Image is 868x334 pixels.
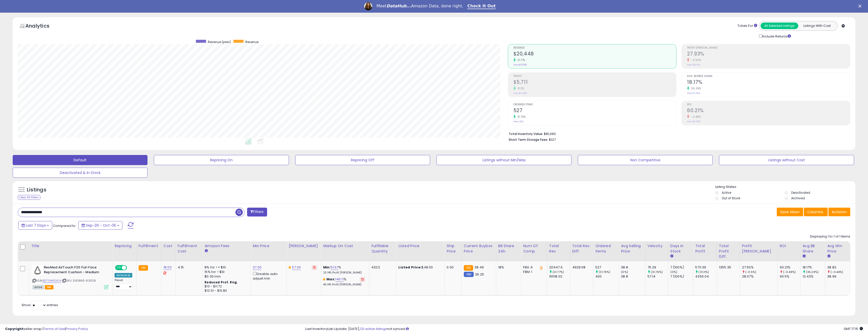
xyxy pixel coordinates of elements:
div: 0.00 [447,265,457,270]
h2: $20,448 [513,51,676,58]
div: Avg BB Share [803,243,823,254]
div: ASIN: [32,265,108,289]
span: Profit [PERSON_NAME] [687,47,850,49]
b: Short Term Storage Fees: [509,137,548,142]
small: FBA [139,265,148,271]
small: (31.11%) [698,270,709,274]
div: BB Share 24h. [498,243,519,254]
div: 18.17% [803,265,825,270]
div: Listed Price [398,243,442,249]
div: Meet Amazon Data, done right. [376,4,463,9]
button: Filters [247,208,267,217]
small: (-0.44%) [830,270,843,274]
span: ROI [687,103,850,106]
div: Fulfillment [139,243,159,249]
li: $81,090 [509,130,846,136]
div: Ship Price [447,243,459,254]
button: Non Competitive [578,155,713,165]
div: 38.8 [621,274,645,279]
span: Revenue [245,40,258,44]
span: Sep-29 - Oct-05 [86,223,116,228]
div: 18% [498,265,517,270]
label: Active [722,190,731,195]
div: Repricing [115,243,134,249]
label: Out of Stock [722,196,740,200]
i: This overrides the store level max markup for this listing [323,278,325,281]
button: Sep-29 - Oct-05 [78,221,122,230]
div: Disable auto adjust min [253,271,283,281]
div: Amazon AI [115,273,132,278]
button: Last 7 Days [18,221,52,230]
i: DataHub... [386,4,411,8]
button: Columns [804,208,828,216]
small: -0.48% [689,115,701,119]
strong: Copyright [5,326,24,331]
small: (31.75%) [599,270,610,274]
div: Clear All Filters [18,195,40,200]
small: Prev: $4,356 [513,92,527,95]
div: Amazon Fees [205,243,248,249]
b: ResMed AirTouch F20 Full Face Replacement Cushion - Medium [44,265,105,276]
small: 31.75% [516,115,526,119]
span: Ordered Items [513,103,676,106]
span: All listings currently available for purchase on Amazon [32,285,44,289]
small: 31.77% [516,58,525,62]
button: Actions [828,208,850,216]
h2: 60.21% [687,108,850,114]
b: Reduced Prof. Rng. [205,280,238,284]
div: 7 (100%) [670,265,693,270]
i: This overrides the store level Dynamic Max Price for this listing [289,266,291,269]
a: B075MRSXLN [43,279,61,283]
small: (0%) [670,270,677,274]
p: Listing States: [715,185,855,189]
i: Revert to store-level Dynamic Max Price [313,266,316,269]
small: 31.11% [516,87,524,90]
small: Amazon Fees. [205,249,208,253]
div: $48.00 [398,265,440,270]
a: 18.00 [163,265,172,270]
div: Avg Win Price [827,243,848,254]
div: Markup on Cost [323,243,367,249]
div: 38.82 [827,265,850,270]
div: 57.14 [648,274,668,279]
div: Profit [PERSON_NAME] [742,243,775,254]
button: Listings without Cost [719,155,854,165]
div: 27.93% [742,265,778,270]
div: 8% for <= $10 [205,265,247,270]
div: Title [31,243,110,249]
div: $0.30 min [205,274,247,279]
small: Avg BB Share. [803,254,806,259]
span: | SKU: SVE18AS-63029 [62,279,96,283]
b: Listed Price: [398,265,421,270]
div: Fulfillment Cost [178,243,200,254]
div: 75.29 [648,265,668,270]
div: Ordered Items [595,243,617,254]
div: 28.07% [742,274,778,279]
a: 37.00 [253,265,262,270]
h5: Analytics [25,22,59,31]
small: Days In Stock. [670,254,673,259]
span: Last 7 Days [26,223,46,228]
h2: 527 [513,108,676,114]
div: Current Buybox Price [464,243,494,254]
div: FBM: 1 [523,270,543,274]
small: Prev: 400 [513,120,524,123]
th: The percentage added to the cost of goods (COGS) that forms the calculator for Min & Max prices. [321,241,369,261]
div: Preset: [115,279,133,290]
div: 60.5% [780,274,800,279]
p: 46.14% Profit [PERSON_NAME] [323,283,365,286]
i: Revert to store-level Max Markup [361,278,364,281]
small: Prev: 13.43% [687,92,700,95]
div: 4356.04 [695,274,717,279]
span: ON [116,266,122,270]
a: Privacy Policy [66,326,88,331]
span: 36.25 [475,272,484,277]
div: Min Price [253,243,284,249]
small: FBA [464,265,473,271]
small: Avg Win Price. [827,254,830,259]
div: % [323,265,365,274]
p: 25.14% Profit [PERSON_NAME] [323,271,365,274]
small: -0.50% [689,58,701,62]
div: 4929.58 [572,265,589,270]
div: Displaying 1 to 1 of 1 items [810,234,850,239]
